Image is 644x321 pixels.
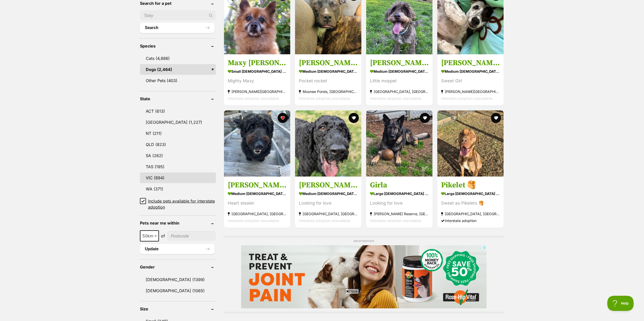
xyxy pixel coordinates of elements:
span: Interstate adoption unavailable [441,96,492,101]
strong: medium [DEMOGRAPHIC_DATA] Dog [370,68,429,75]
strong: large [DEMOGRAPHIC_DATA] Dog [370,190,429,197]
div: Sweet Girl [441,78,500,84]
div: Advertisement [223,236,504,313]
strong: [PERSON_NAME] Reserve, [GEOGRAPHIC_DATA] [370,210,429,217]
h3: [PERSON_NAME] [228,180,286,190]
div: Interstate adoption [441,217,500,224]
iframe: Advertisement [230,296,414,318]
span: 50km [140,230,159,241]
header: Pets near me within [140,221,216,225]
strong: small [DEMOGRAPHIC_DATA] Dog [228,68,286,75]
div: Pocket rocket [299,78,358,84]
strong: [PERSON_NAME][GEOGRAPHIC_DATA][PERSON_NAME][GEOGRAPHIC_DATA] [441,88,500,95]
a: ACT (613) [140,106,216,116]
a: Cats (4,886) [140,53,216,64]
header: State [140,96,216,101]
span: Interstate adoption unavailable [228,96,279,101]
iframe: Help Scout Beacon - Open [607,296,634,311]
span: Interstate adoption unavailable [299,218,350,223]
span: Interstate adoption unavailable [299,96,350,101]
span: of [161,233,165,239]
h3: Girla [370,180,429,190]
button: Search [140,23,215,33]
a: NT (211) [140,128,216,139]
strong: medium [DEMOGRAPHIC_DATA] Dog [299,190,358,197]
header: Size [140,307,216,311]
div: Little moppet [370,78,429,84]
strong: medium [DEMOGRAPHIC_DATA] Dog [441,68,500,75]
button: favourite [491,113,501,123]
button: favourite [349,113,359,123]
a: [DEMOGRAPHIC_DATA] (1399) [140,274,216,285]
a: [DEMOGRAPHIC_DATA] (1065) [140,285,216,296]
button: favourite [420,113,430,123]
strong: large [DEMOGRAPHIC_DATA] Dog [441,190,500,197]
a: Maxy [PERSON_NAME] small [DEMOGRAPHIC_DATA] Dog Mighty Maxy [PERSON_NAME][GEOGRAPHIC_DATA] Inters... [224,54,290,106]
a: TAS (195) [140,161,216,172]
span: Interstate adoption unavailable [370,218,421,223]
strong: [PERSON_NAME][GEOGRAPHIC_DATA] [228,88,286,95]
a: WA (371) [140,184,216,194]
span: Interstate adoption unavailable [228,218,279,223]
div: Looking for love [370,200,429,207]
strong: medium [DEMOGRAPHIC_DATA] Dog [228,190,286,197]
img: Bodhi Quinnell - Golden Retriever x Poodle Dog [224,110,290,177]
header: Species [140,44,216,48]
span: Close [345,289,359,294]
img: Pikelet 🥞 - Rhodesian Ridgeback Dog [437,110,504,177]
a: [PERSON_NAME] medium [DEMOGRAPHIC_DATA] Dog Little moppet [GEOGRAPHIC_DATA], [GEOGRAPHIC_DATA] In... [366,54,432,106]
a: Include pets available for interstate adoption [140,198,216,210]
a: Dogs (2,464) [140,64,216,75]
header: Gender [140,265,216,269]
a: [PERSON_NAME] medium [DEMOGRAPHIC_DATA] Dog Looking for love [GEOGRAPHIC_DATA], [GEOGRAPHIC_DATA]... [295,177,361,228]
h3: Maxy [PERSON_NAME] [228,58,286,68]
span: Interstate adoption unavailable [370,96,421,101]
button: favourite [278,113,288,123]
h3: [PERSON_NAME] [299,58,358,68]
strong: [GEOGRAPHIC_DATA], [GEOGRAPHIC_DATA] [228,210,286,217]
img: Arthur Russelton - Poodle Dog [295,110,361,177]
a: [GEOGRAPHIC_DATA] (1,227) [140,117,216,128]
a: SA (262) [140,150,216,161]
div: Sweet as Pikelets 🥞 [441,200,500,207]
h3: [PERSON_NAME] [299,180,358,190]
a: VIC (894) [140,172,216,183]
iframe: Advertisement [241,245,487,308]
span: Include pets available for interstate adoption [148,198,216,210]
h3: [PERSON_NAME] [370,58,429,68]
a: Pikelet 🥞 large [DEMOGRAPHIC_DATA] Dog Sweet as Pikelets 🥞 [GEOGRAPHIC_DATA], [GEOGRAPHIC_DATA] I... [437,177,504,228]
input: Toby [140,11,216,20]
a: Girla large [DEMOGRAPHIC_DATA] Dog Looking for love [PERSON_NAME] Reserve, [GEOGRAPHIC_DATA] Inte... [366,177,432,228]
a: [PERSON_NAME] medium [DEMOGRAPHIC_DATA] Dog Pocket rocket Moonee Ponds, [GEOGRAPHIC_DATA] Interst... [295,54,361,106]
div: Heart stealer [228,200,286,207]
input: postcode [167,231,216,241]
a: [PERSON_NAME] medium [DEMOGRAPHIC_DATA] Dog Heart stealer [GEOGRAPHIC_DATA], [GEOGRAPHIC_DATA] In... [224,177,290,228]
a: QLD (823) [140,139,216,150]
strong: [GEOGRAPHIC_DATA], [GEOGRAPHIC_DATA] [370,88,429,95]
button: Update [140,244,215,254]
span: 50km [140,232,158,239]
a: Other Pets (403) [140,75,216,86]
img: Girla - German Shepherd Dog [366,110,432,177]
h3: Pikelet 🥞 [441,180,500,190]
strong: [GEOGRAPHIC_DATA], [GEOGRAPHIC_DATA] [441,210,500,217]
a: [PERSON_NAME] medium [DEMOGRAPHIC_DATA] Dog Sweet Girl [PERSON_NAME][GEOGRAPHIC_DATA][PERSON_NAME... [437,54,504,106]
div: Mighty Maxy [228,78,286,84]
header: Search for a pet [140,1,216,6]
div: Looking for love [299,200,358,207]
strong: [GEOGRAPHIC_DATA], [GEOGRAPHIC_DATA] [299,210,358,217]
h3: [PERSON_NAME] [441,58,500,68]
strong: medium [DEMOGRAPHIC_DATA] Dog [299,68,358,75]
strong: Moonee Ponds, [GEOGRAPHIC_DATA] [299,88,358,95]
